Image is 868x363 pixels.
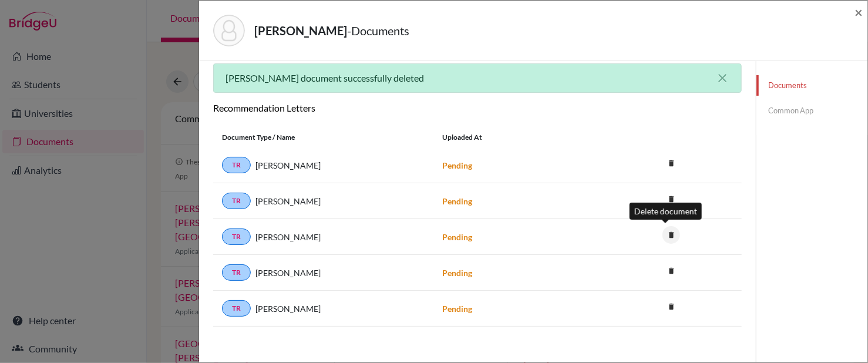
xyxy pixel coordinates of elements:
[255,267,321,279] span: [PERSON_NAME]
[222,193,251,209] a: TR
[254,23,347,38] strong: [PERSON_NAME]
[662,228,680,244] a: delete
[442,160,472,170] strong: Pending
[442,268,472,278] strong: Pending
[255,231,321,243] span: [PERSON_NAME]
[756,75,867,96] a: Documents
[213,63,742,93] div: [PERSON_NAME] document successfully deleted
[255,159,321,172] span: [PERSON_NAME]
[662,300,680,315] a: delete
[854,5,863,19] button: Close
[715,71,729,85] button: close
[662,190,680,208] i: delete
[662,154,680,172] i: delete
[347,23,409,38] span: - Documents
[222,157,251,173] a: TR
[662,192,680,208] a: delete
[662,226,680,244] i: delete
[662,298,680,315] i: delete
[222,300,251,317] a: TR
[630,203,702,220] div: Delete document
[433,132,610,143] div: Uploaded at
[442,196,472,206] strong: Pending
[756,100,867,121] a: Common App
[662,264,680,280] a: delete
[213,132,433,143] div: Document Type / Name
[662,156,680,172] a: delete
[213,102,742,113] h6: Recommendation Letters
[854,4,863,21] span: ×
[222,264,251,281] a: TR
[255,195,321,207] span: [PERSON_NAME]
[222,228,251,245] a: TR
[255,302,321,315] span: [PERSON_NAME]
[442,232,472,242] strong: Pending
[662,262,680,280] i: delete
[442,304,472,314] strong: Pending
